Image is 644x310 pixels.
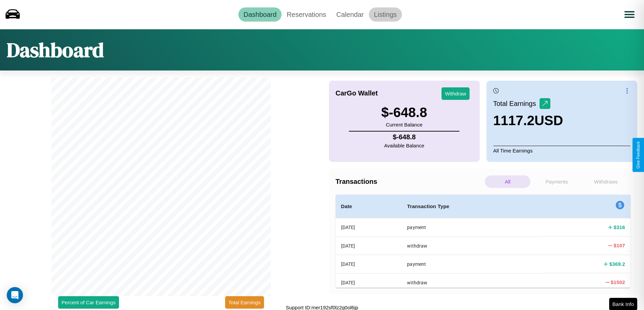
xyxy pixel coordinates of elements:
div: Open Intercom Messenger [7,287,23,303]
h4: Date [341,202,397,210]
h4: Transaction Type [407,202,536,210]
p: Available Balance [384,141,424,150]
h1: Dashboard [7,36,104,64]
a: Listings [369,7,402,22]
a: Dashboard [238,7,282,22]
p: Total Earnings [493,97,540,110]
h3: 1117.2 USD [493,113,563,128]
th: [DATE] [336,236,402,255]
p: Withdraws [583,175,629,188]
p: All Time Earnings [493,146,630,155]
th: [DATE] [336,273,402,291]
h3: $ -648.8 [381,105,427,120]
button: Percent of Car Earnings [58,296,119,309]
button: Open menu [620,5,639,24]
th: payment [402,218,542,237]
h4: Transactions [336,178,483,186]
a: Calendar [331,7,369,22]
th: payment [402,255,542,273]
p: Current Balance [381,120,427,129]
h4: $ 1502 [611,279,625,286]
a: Reservations [282,7,331,22]
p: All [485,175,530,188]
h4: $ 369.2 [609,260,625,267]
h4: $ -648.8 [384,133,424,141]
h4: $ 107 [614,242,625,249]
th: [DATE] [336,218,402,237]
th: withdraw [402,273,542,291]
th: [DATE] [336,255,402,273]
p: Payments [534,175,579,188]
th: withdraw [402,236,542,255]
h4: CarGo Wallet [336,89,378,97]
button: Withdraw [442,87,470,100]
div: Give Feedback [636,141,641,169]
h4: $ 316 [614,224,625,231]
button: Total Earnings [225,296,264,309]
